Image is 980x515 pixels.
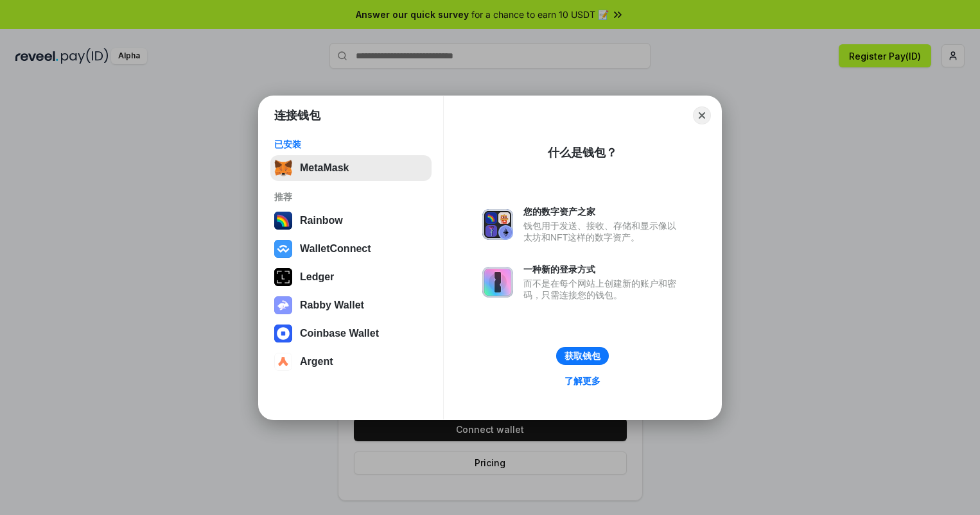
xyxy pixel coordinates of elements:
button: Close [693,106,711,124]
img: svg+xml,%3Csvg%20width%3D%22120%22%20height%3D%22120%22%20viewBox%3D%220%200%20120%20120%22%20fil... [274,212,292,230]
img: svg+xml,%3Csvg%20xmlns%3D%22http%3A%2F%2Fwww.w3.org%2F2000%2Fsvg%22%20fill%3D%22none%22%20viewBox... [274,296,292,314]
div: 什么是钱包？ [548,145,617,160]
img: svg+xml,%3Csvg%20width%3D%2228%22%20height%3D%2228%22%20viewBox%3D%220%200%2028%2028%22%20fill%3D... [274,240,292,258]
h1: 连接钱包 [274,108,320,123]
div: Coinbase Wallet [300,328,379,339]
img: svg+xml,%3Csvg%20fill%3D%22none%22%20height%3D%2233%22%20viewBox%3D%220%200%2035%2033%22%20width%... [274,159,292,177]
img: svg+xml,%3Csvg%20width%3D%2228%22%20height%3D%2228%22%20viewBox%3D%220%200%2028%2028%22%20fill%3D... [274,325,292,342]
div: 推荐 [274,191,428,203]
div: Argent [300,356,333,367]
a: 了解更多 [557,373,608,389]
img: svg+xml,%3Csvg%20xmlns%3D%22http%3A%2F%2Fwww.w3.org%2F2000%2Fsvg%22%20fill%3D%22none%22%20viewBox... [482,209,513,240]
button: Ledger [270,264,432,290]
div: 您的数字资产之家 [523,206,683,217]
img: svg+xml,%3Csvg%20xmlns%3D%22http%3A%2F%2Fwww.w3.org%2F2000%2Fsvg%22%20width%3D%2228%22%20height%3... [274,268,292,286]
div: 钱包用于发送、接收、存储和显示像以太坊和NFT这样的数字资产。 [523,220,683,243]
div: Ledger [300,271,334,283]
div: WalletConnect [300,243,371,255]
div: Rabby Wallet [300,300,364,311]
div: 而不是在每个网站上创建新的账户和密码，只需连接您的钱包。 [523,278,683,301]
div: 了解更多 [564,375,600,387]
div: 已安装 [274,139,428,150]
button: MetaMask [270,155,432,181]
button: Rainbow [270,208,432,233]
button: Coinbase Wallet [270,321,432,346]
button: Argent [270,349,432,375]
div: 获取钱包 [564,350,600,362]
img: svg+xml,%3Csvg%20xmlns%3D%22http%3A%2F%2Fwww.w3.org%2F2000%2Fsvg%22%20fill%3D%22none%22%20viewBox... [482,267,513,298]
button: WalletConnect [270,236,432,262]
div: 一种新的登录方式 [523,264,683,275]
div: Rainbow [300,215,343,226]
div: MetaMask [300,162,349,174]
button: 获取钱包 [556,347,609,365]
button: Rabby Wallet [270,292,432,318]
img: svg+xml,%3Csvg%20width%3D%2228%22%20height%3D%2228%22%20viewBox%3D%220%200%2028%2028%22%20fill%3D... [274,353,292,371]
